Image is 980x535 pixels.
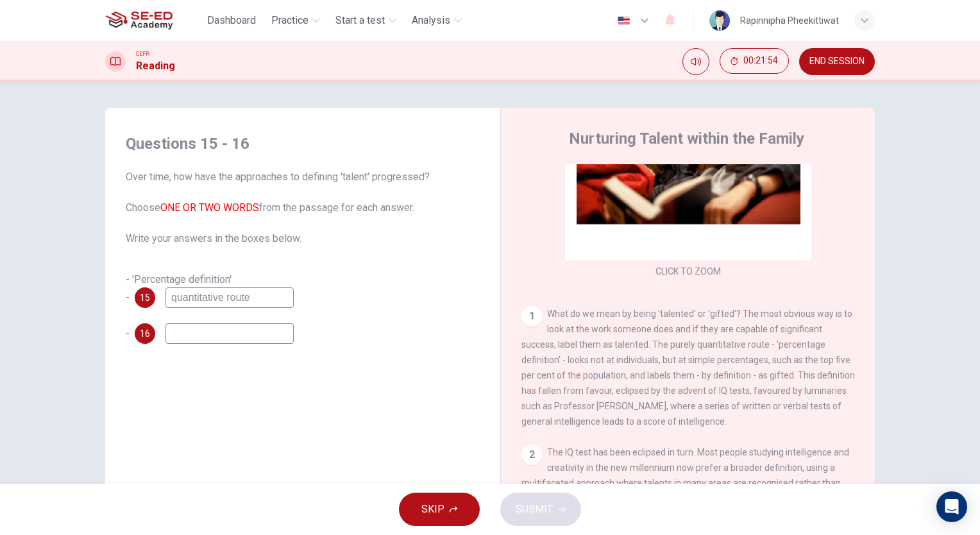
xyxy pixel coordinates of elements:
img: Profile picture [709,10,730,31]
button: SKIP [399,493,480,526]
span: 00:21:54 [743,56,778,66]
span: - 'Percentage definition' - [126,273,232,303]
button: Start a test [330,9,401,32]
div: Hide [720,48,789,75]
button: Practice [266,9,325,32]
h4: Questions 15 - 16 [126,133,480,154]
font: ONE OR TWO WORDS [160,201,259,214]
button: 00:21:54 [720,48,789,74]
div: Rapinnipha Pheekittiwat [740,13,839,28]
span: - [126,327,130,339]
button: Dashboard [202,9,261,32]
a: SE-ED Academy logo [105,8,202,33]
span: CEFR [136,49,149,58]
div: 1 [521,306,542,327]
div: Mute [682,48,709,75]
h4: Nurturing Talent within the Family [569,128,804,149]
span: SKIP [421,500,444,518]
h1: Reading [136,58,175,74]
span: 16 [140,329,150,338]
span: Practice [271,13,308,28]
span: Analysis [412,13,450,28]
div: Open Intercom Messenger [936,491,967,522]
span: END SESSION [809,56,865,67]
span: What do we mean by being 'talented' or 'gifted'? The most obvious way is to look at the work some... [521,309,855,427]
img: SE-ED Academy logo [105,8,173,33]
button: END SESSION [799,48,875,75]
span: Dashboard [207,13,256,28]
span: Over time, how have the approaches to defining 'talent' progressed? Choose from the passage for e... [126,169,480,246]
span: Start a test [335,13,385,28]
div: 2 [521,445,542,465]
span: 15 [140,293,150,302]
button: Analysis [407,9,467,32]
img: en [616,16,632,26]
